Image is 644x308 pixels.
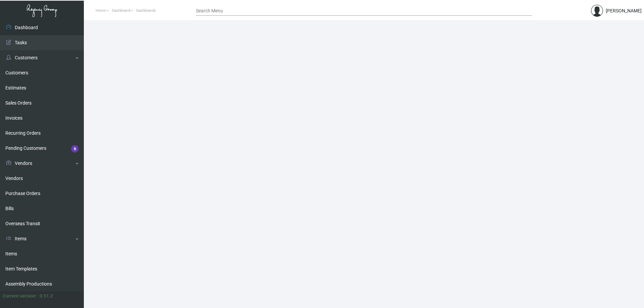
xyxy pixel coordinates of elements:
[3,293,37,300] div: Current version:
[606,7,642,14] div: [PERSON_NAME]
[40,293,53,300] div: 0.51.2
[136,8,156,13] span: Dashboards
[112,8,130,13] span: Dashboard
[591,5,603,17] img: admin@bootstrapmaster.com
[96,8,106,13] span: Home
